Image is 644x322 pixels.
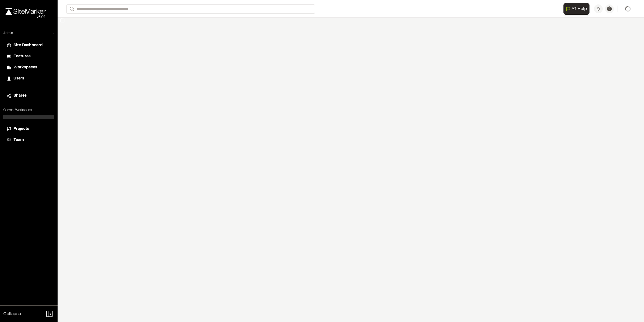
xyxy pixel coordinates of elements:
[14,126,29,132] span: Projects
[14,137,24,143] span: Team
[14,65,37,71] span: Workspaces
[14,93,27,99] span: Shares
[3,31,13,36] p: Admin
[14,42,43,48] span: Site Dashboard
[7,65,51,71] a: Workspaces
[7,42,51,48] a: Site Dashboard
[7,53,51,60] a: Features
[3,311,21,317] span: Collapse
[7,137,51,143] a: Team
[66,4,76,14] button: Search
[6,15,46,20] div: Oh geez...please don't...
[6,8,46,15] img: rebrand.png
[563,3,592,15] div: Open AI Assistant
[14,76,24,82] span: Users
[14,53,30,60] span: Features
[563,3,589,15] button: Open AI Assistant
[7,126,51,132] a: Projects
[7,76,51,82] a: Users
[571,6,587,12] span: AI Help
[7,93,51,99] a: Shares
[3,108,54,113] p: Current Workspace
